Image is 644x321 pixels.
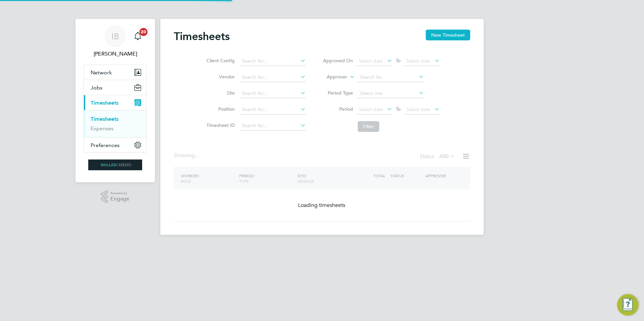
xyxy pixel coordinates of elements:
[195,152,199,159] span: ...
[174,30,230,43] h2: Timesheets
[75,19,155,182] nav: Main navigation
[358,121,379,132] button: Filter
[204,74,235,80] label: Vendor
[88,159,142,170] img: skilledcareers-logo-retina.png
[323,90,353,96] label: Period Type
[84,138,147,152] button: Preferences
[239,89,306,98] input: Search for...
[439,153,455,160] label: All
[239,105,306,114] input: Search for...
[204,122,235,128] label: Timesheet ID
[446,153,449,160] span: 0
[174,152,200,159] div: Showing
[406,106,430,112] span: Select date
[84,26,147,58] a: IB[PERSON_NAME]
[239,121,306,131] input: Search for...
[91,69,112,76] span: Network
[323,106,353,112] label: Period
[110,196,129,202] span: Engage
[323,58,353,64] label: Approved On
[204,90,235,96] label: Site
[84,65,147,80] button: Network
[139,28,148,36] span: 20
[358,73,424,82] input: Search for...
[91,116,119,122] a: Timesheets
[84,110,147,137] div: Timesheets
[101,190,130,203] a: Powered byEngage
[394,105,402,113] span: To
[617,294,639,316] button: Engage Resource Center
[91,142,120,148] span: Preferences
[111,32,119,41] span: IB
[359,106,383,112] span: Select date
[84,159,147,170] a: Go to home page
[239,73,306,82] input: Search for...
[239,57,306,66] input: Search for...
[406,58,430,64] span: Select date
[91,100,119,106] span: Timesheets
[131,26,144,47] a: 20
[204,58,235,64] label: Client Config
[204,106,235,112] label: Position
[359,58,383,64] span: Select date
[91,84,102,91] span: Jobs
[426,30,470,40] button: New Timesheet
[317,74,347,80] label: Approver
[420,152,457,162] div: Status
[394,56,402,65] span: To
[84,50,147,58] span: Isabelle Blackhall
[358,89,424,98] input: Select one
[91,125,114,132] a: Expenses
[84,80,147,95] button: Jobs
[110,190,129,196] span: Powered by
[84,95,147,110] button: Timesheets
